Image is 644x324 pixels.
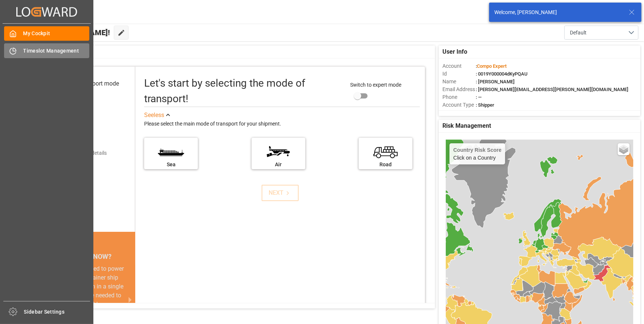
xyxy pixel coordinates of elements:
[144,76,343,107] div: Let's start by selecting the mode of transport!
[62,79,119,88] div: Select transport mode
[453,147,501,161] div: Click on a Country
[144,111,164,120] div: See less
[476,63,507,69] span: :
[23,30,90,37] span: My Cockpit
[4,26,89,41] a: My Cockpit
[570,29,587,37] span: Default
[476,79,515,84] span: : [PERSON_NAME]
[362,161,409,168] div: Road
[255,161,302,168] div: Air
[476,102,494,108] span: : Shipper
[442,121,491,130] span: Risk Management
[442,101,476,109] span: Account Type
[477,63,507,69] span: Compo Expert
[476,71,528,77] span: : 0019Y000004dKyPQAU
[442,47,467,56] span: User Info
[476,94,482,100] span: : —
[23,47,90,55] span: Timeslot Management
[442,62,476,70] span: Account
[269,188,292,197] div: NEXT
[148,161,194,168] div: Sea
[494,9,622,16] div: Welcome, [PERSON_NAME]
[4,43,89,58] a: Timeslot Management
[453,147,501,153] h4: Country Risk Score
[442,70,476,78] span: Id
[476,87,628,92] span: : [PERSON_NAME][EMAIL_ADDRESS][PERSON_NAME][DOMAIN_NAME]
[442,93,476,101] span: Phone
[24,308,90,316] span: Sidebar Settings
[442,78,476,86] span: Name
[262,185,299,201] button: NEXT
[442,86,476,93] span: Email Address
[144,120,420,128] div: Please select the main mode of transport for your shipment.
[618,143,630,155] a: Layers
[564,26,638,40] button: open menu
[351,82,402,88] span: Switch to expert mode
